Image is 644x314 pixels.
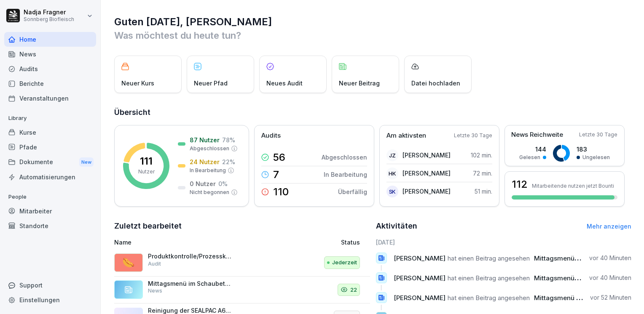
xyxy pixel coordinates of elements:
div: New [79,157,94,167]
span: [PERSON_NAME] [394,274,445,282]
p: Am aktivsten [386,131,426,141]
p: Mittagsmenü im Schaubetrieb KW42 [148,280,232,287]
p: Library [4,112,96,125]
p: Nutzer [138,168,155,176]
p: 7 [273,170,279,180]
p: Status [341,238,360,247]
p: Ungelesen [582,154,610,161]
p: Datei hochladen [411,79,460,88]
a: Kurse [4,125,96,140]
p: vor 52 Minuten [590,293,631,302]
a: Automatisierungen [4,170,96,184]
span: [PERSON_NAME] [394,294,445,302]
p: Neuer Beitrag [339,79,380,88]
p: Neuer Kurs [121,79,154,88]
span: hat einen Beitrag angesehen [448,254,530,262]
p: Nadja Fragner [24,9,74,16]
p: News [148,287,162,295]
p: 22 % [222,157,235,166]
span: [PERSON_NAME] [394,254,445,262]
a: Berichte [4,76,96,91]
p: 24 Nutzer [190,157,220,166]
p: Produktkontrolle/Prozesskontrolle [148,253,232,260]
p: 102 min. [471,151,492,160]
h1: Guten [DATE], [PERSON_NAME] [114,15,631,29]
p: In Bearbeitung [190,167,226,174]
div: JZ [386,149,398,161]
h6: [DATE] [376,238,632,247]
a: Mehr anzeigen [587,223,631,230]
a: DokumenteNew [4,154,96,170]
a: News [4,47,96,61]
h2: Aktivitäten [376,220,417,232]
p: Neues Audit [266,79,303,88]
a: Pfade [4,140,96,154]
a: Mittagsmenü im Schaubetrieb KW42News22 [114,277,370,304]
p: Audits [261,131,281,141]
p: [PERSON_NAME] [402,169,451,178]
p: 51 min. [475,187,492,196]
span: hat einen Beitrag angesehen [448,274,530,282]
a: Mitarbeiter [4,204,96,218]
p: vor 40 Minuten [589,254,631,262]
a: Home [4,32,96,47]
a: 🌭Produktkontrolle/ProzesskontrolleAuditJederzeit [114,249,370,277]
p: 78 % [222,136,235,144]
div: SK [386,186,398,197]
p: 0 Nutzer [190,179,216,188]
p: Audit [148,260,161,268]
p: 0 % [218,179,228,188]
p: 22 [350,286,357,294]
p: 72 min. [473,169,492,178]
p: 110 [273,187,289,197]
p: Letzte 30 Tage [454,132,492,139]
p: vor 40 Minuten [589,274,631,282]
a: Audits [4,61,96,76]
p: 🌭 [122,255,135,270]
p: Letzte 30 Tage [579,131,617,138]
p: Neuer Pfad [194,79,228,88]
a: Einstellungen [4,293,96,307]
div: HK [386,168,398,179]
p: 87 Nutzer [190,136,220,144]
h2: Übersicht [114,106,631,118]
p: [PERSON_NAME] [402,187,451,196]
p: Sonnberg Biofleisch [24,16,74,22]
span: hat einen Beitrag angesehen [448,294,530,302]
p: Was möchtest du heute tun? [114,29,631,42]
p: In Bearbeitung [324,170,367,179]
p: Name [114,238,271,247]
p: Jederzeit [332,258,357,267]
p: Abgeschlossen [190,145,229,152]
a: Standorte [4,218,96,233]
div: Support [4,278,96,293]
p: Mitarbeitende nutzen jetzt Bounti [532,183,614,189]
p: Überfällig [338,187,367,196]
div: Dokumente [4,154,96,170]
p: 111 [140,156,153,166]
p: 183 [577,145,610,154]
p: [PERSON_NAME] [402,151,451,160]
p: News Reichweite [511,130,563,140]
p: People [4,190,96,204]
p: 56 [273,152,285,162]
p: Abgeschlossen [322,153,367,162]
p: Gelesen [519,154,540,161]
p: 144 [519,145,546,154]
h2: Zuletzt bearbeitet [114,220,370,232]
a: Veranstaltungen [4,91,96,106]
h3: 112 [512,177,528,192]
p: Nicht begonnen [190,189,229,196]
